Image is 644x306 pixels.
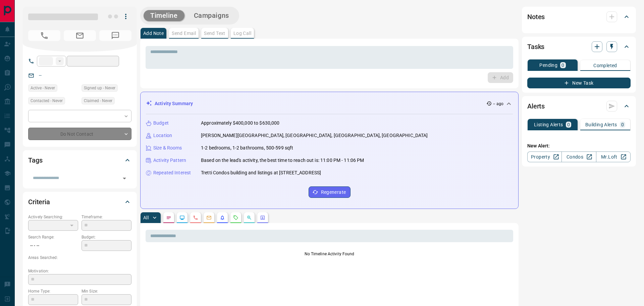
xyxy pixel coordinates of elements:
p: Budget: [82,234,131,240]
p: Repeated Interest [153,169,191,176]
p: Completed [593,63,617,68]
p: Actively Searching: [28,214,78,220]
div: Do Not Contact [28,128,131,140]
a: Property [527,151,562,162]
svg: Notes [166,215,171,220]
p: Size & Rooms [153,144,182,151]
p: Location [153,132,172,139]
p: Activity Summary [155,100,193,107]
svg: Listing Alerts [220,215,225,220]
h2: Criteria [28,196,50,207]
p: Approximately $400,000 to $630,000 [201,120,279,127]
h2: Tags [28,155,42,166]
button: Timeline [144,10,184,21]
p: Motivation: [28,268,131,274]
div: Activity Summary-- ago [146,97,513,110]
p: -- - -- [28,240,78,251]
div: Tasks [527,39,631,55]
svg: Lead Browsing Activity [179,215,185,220]
p: -- ago [493,101,503,107]
p: Home Type: [28,288,78,294]
p: Search Range: [28,234,78,240]
button: New Task [527,78,631,88]
svg: Requests [233,215,238,220]
svg: Agent Actions [260,215,265,220]
span: Signed up - Never [84,85,115,91]
button: Open [120,174,129,183]
div: Tags [28,152,131,168]
p: Min Size: [82,288,131,294]
p: 0 [561,63,564,68]
p: 0 [567,122,570,127]
svg: Calls [193,215,198,220]
p: Based on the lead's activity, the best time to reach out is: 11:00 PM - 11:06 PM [201,157,364,164]
p: Pending [539,63,557,68]
p: Activity Pattern [153,157,186,164]
p: Listing Alerts [534,122,563,127]
p: Tretti Condos building and listings at [STREET_ADDRESS] [201,169,321,176]
p: Add Note [143,31,164,36]
p: All [143,215,149,220]
span: No Email [64,30,96,41]
p: Timeframe: [82,214,131,220]
span: Active - Never [31,85,55,91]
p: No Timeline Activity Found [146,251,513,257]
p: New Alert: [527,142,631,149]
p: [PERSON_NAME][GEOGRAPHIC_DATA], [GEOGRAPHIC_DATA], [GEOGRAPHIC_DATA], [GEOGRAPHIC_DATA] [201,132,428,139]
button: Campaigns [187,10,236,21]
svg: Opportunities [247,215,252,220]
span: No Number [28,30,60,41]
a: -- [39,73,42,78]
h2: Alerts [527,101,545,112]
p: Budget [153,120,169,127]
span: Contacted - Never [31,97,63,104]
p: 0 [621,122,624,127]
h2: Notes [527,11,545,22]
div: Alerts [527,98,631,114]
span: Claimed - Never [84,97,112,104]
span: No Number [99,30,131,41]
div: Criteria [28,194,131,210]
div: Notes [527,9,631,25]
a: Condos [561,151,596,162]
h2: Tasks [527,41,544,52]
svg: Emails [206,215,212,220]
p: 1-2 bedrooms, 1-2 bathrooms, 500-599 sqft [201,144,293,151]
button: Regenerate [309,186,351,198]
a: Mr.Loft [596,151,631,162]
p: Areas Searched: [28,255,131,261]
p: Building Alerts [585,122,617,127]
